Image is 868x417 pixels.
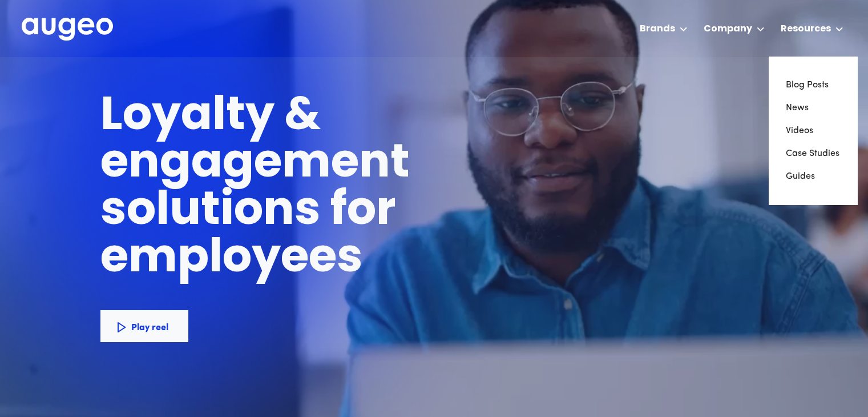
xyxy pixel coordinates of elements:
a: Guides [786,165,841,188]
div: Company [704,22,752,36]
a: Videos [786,119,841,142]
div: Resources [781,22,831,36]
a: Blog Posts [786,74,841,97]
a: News [786,97,841,119]
a: home [22,18,113,42]
nav: Resources [769,57,858,205]
img: Augeo's full logo in white. [22,18,113,41]
a: Case Studies [786,142,841,165]
div: Brands [640,22,675,36]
